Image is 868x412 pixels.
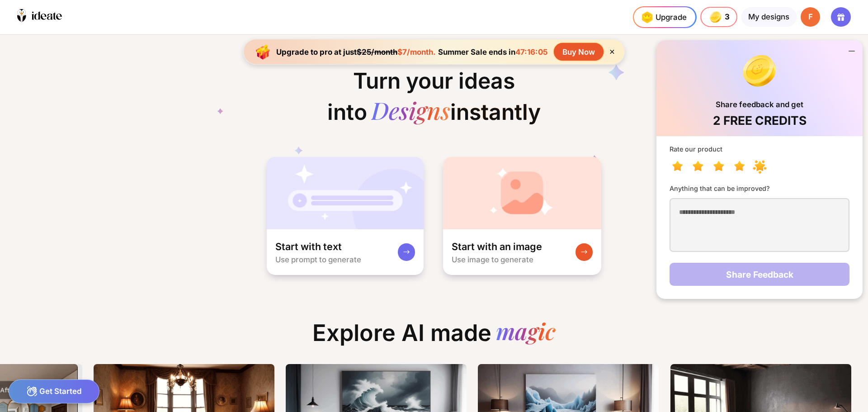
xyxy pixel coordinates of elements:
div: 2 FREE CREDITS [713,114,807,128]
span: $25/month [357,47,397,57]
div: Start with an image [452,240,542,253]
div: F [801,7,820,27]
div: Summer Sale ends in [436,47,550,57]
div: magic [496,319,556,346]
div: Start with text [275,240,342,253]
div: Explore AI made [304,319,564,355]
div: Anything that can be improved? [670,184,849,193]
div: Buy Now [554,43,604,61]
img: upgrade-nav-btn-icon.gif [638,9,656,26]
div: Get Started [9,379,99,403]
div: My designs [741,7,797,27]
div: Upgrade to pro at just [276,47,436,57]
div: Upgrade [638,9,687,26]
img: startWithImageCardBg.jpg [443,157,602,229]
div: Rate our product [670,145,849,153]
span: $7/month. [397,47,436,57]
img: startWithTextCardBg.jpg [267,157,424,229]
span: 3 [725,13,731,21]
div: Use prompt to generate [275,255,361,264]
div: Use image to generate [452,255,533,264]
img: upgrade-banner-new-year-icon.gif [252,41,274,63]
span: 47:16:05 [515,47,547,57]
div: Share feedback and get [716,100,803,109]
